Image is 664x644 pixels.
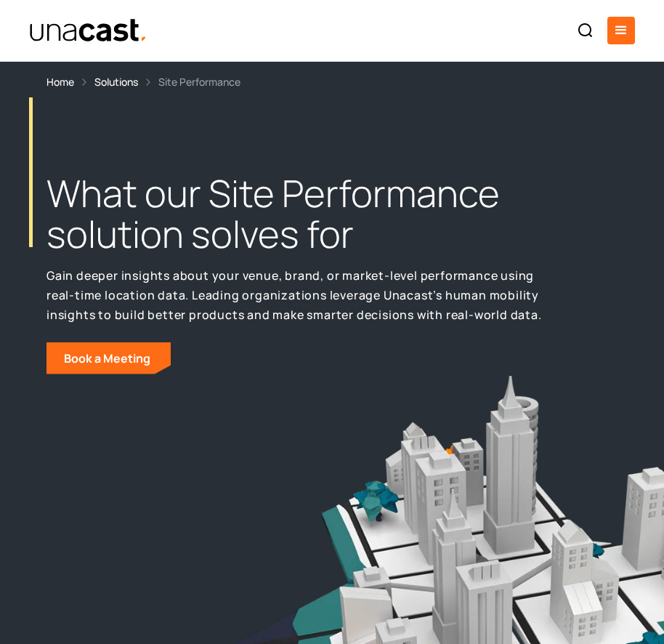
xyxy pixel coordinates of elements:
[46,266,558,324] p: Gain deeper insights about your venue, brand, or market-level performance using real-time locatio...
[46,73,74,90] a: Home
[94,73,138,90] a: Solutions
[46,173,588,254] h1: What our Site Performance solution solves for
[29,18,147,44] img: Unacast text logo
[158,73,240,90] div: Site Performance
[46,342,171,374] a: Book a Meeting
[607,17,635,44] div: menu
[577,22,594,39] img: Search icon
[29,18,147,44] a: home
